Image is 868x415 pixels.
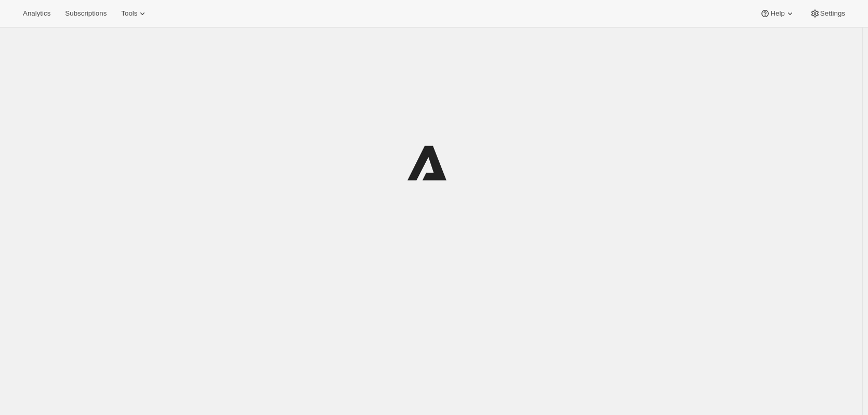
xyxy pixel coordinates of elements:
[115,6,154,21] button: Tools
[770,9,784,18] span: Help
[804,6,851,21] button: Settings
[59,6,113,21] button: Subscriptions
[820,9,845,18] span: Settings
[754,6,801,21] button: Help
[121,9,137,18] span: Tools
[65,9,107,18] span: Subscriptions
[17,6,57,21] button: Analytics
[23,9,50,18] span: Analytics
